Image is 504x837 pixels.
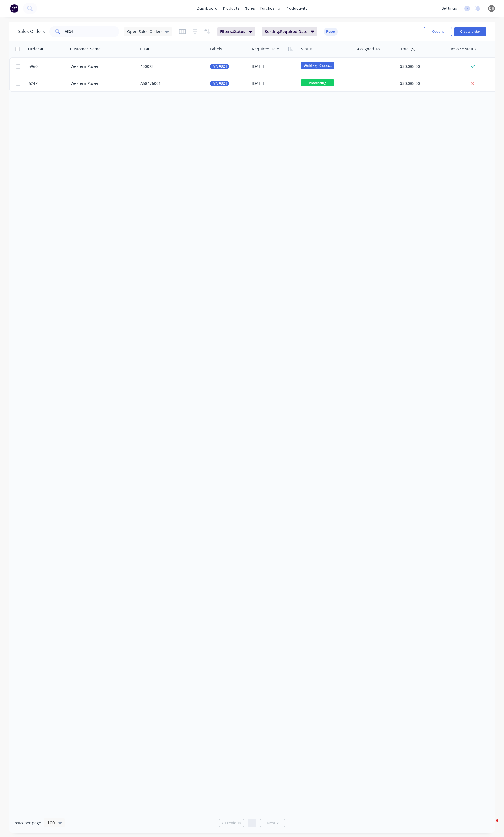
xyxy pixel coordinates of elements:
[252,64,296,69] div: [DATE]
[400,81,444,86] div: $30,085.00
[70,46,101,52] div: Customer Name
[140,64,202,69] div: 400023
[400,46,415,52] div: Total ($)
[71,64,99,69] a: Western Power
[357,46,380,52] div: Assigned To
[217,27,255,36] button: Filters:Status
[127,29,163,34] span: Open Sales Orders
[439,4,460,13] div: settings
[140,46,149,52] div: PO #
[248,819,256,827] a: Page 1 is your current page
[65,26,120,37] input: Search...
[29,64,38,69] span: 5960
[29,75,71,92] a: 6247
[400,64,444,69] div: $30,085.00
[265,29,307,34] span: Sorting: Required Date
[324,28,338,36] button: Reset
[489,6,494,11] span: DH
[283,4,310,13] div: productivity
[301,46,313,52] div: Status
[10,4,18,13] img: Factory
[220,4,242,13] div: products
[424,27,452,36] button: Options
[13,820,41,826] span: Rows per page
[252,81,296,86] div: [DATE]
[485,818,498,831] iframe: Intercom live chat
[258,4,283,13] div: purchasing
[212,64,227,69] span: P/N 0324
[18,29,45,34] h1: Sales Orders
[267,820,276,826] span: Next
[260,820,285,826] a: Next page
[220,29,245,34] span: Filters: Status
[451,46,477,52] div: Invoice status
[219,820,244,826] a: Previous page
[210,81,229,86] button: P/N 0324
[28,46,43,52] div: Order #
[262,27,318,36] button: Sorting:Required Date
[29,81,38,86] span: 6247
[225,820,241,826] span: Previous
[216,819,288,827] ul: Pagination
[140,81,202,86] div: A58476001
[242,4,258,13] div: sales
[71,81,99,86] a: Western Power
[210,46,222,52] div: Labels
[210,64,229,69] button: P/N 0324
[252,46,279,52] div: Required Date
[301,79,334,86] span: Processing
[212,81,227,86] span: P/N 0324
[194,4,220,13] a: dashboard
[454,27,486,36] button: Create order
[29,58,71,75] a: 5960
[301,62,334,69] span: Welding - Cocos...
